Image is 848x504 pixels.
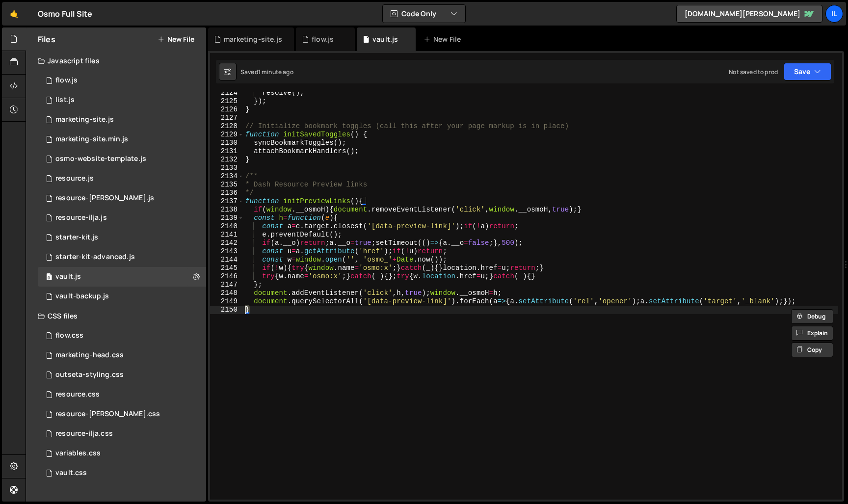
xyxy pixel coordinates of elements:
[210,222,244,231] div: 2140
[258,68,293,76] div: 1 minute ago
[55,429,113,438] div: resource-ilja.css
[55,135,128,144] div: marketing-site.min.js
[55,331,83,340] div: flow.css
[210,289,244,297] div: 2148
[46,274,52,282] span: 0
[55,292,109,301] div: vault-backup.js
[210,272,244,281] div: 2146
[38,149,206,169] div: 10598/29018.js
[383,5,465,23] button: Code Only
[210,106,244,114] div: 2126
[38,110,206,130] div: 10598/28174.js
[791,309,833,324] button: Debug
[210,114,244,122] div: 2127
[240,68,293,76] div: Saved
[825,5,843,23] a: Il
[210,281,244,289] div: 2147
[210,214,244,222] div: 2139
[55,351,124,360] div: marketing-head.css
[210,156,244,164] div: 2132
[38,267,206,287] div: 10598/24130.js
[210,147,244,156] div: 2131
[38,90,206,110] div: 10598/26158.js
[55,96,75,105] div: list.js
[158,35,194,43] button: New File
[55,253,135,262] div: starter-kit-advanced.js
[38,208,206,228] div: 10598/27700.js
[38,385,206,404] div: 10598/27699.css
[38,404,206,424] div: 10598/27702.css
[210,172,244,181] div: 2134
[729,68,778,76] div: Not saved to prod
[210,131,244,139] div: 2129
[210,239,244,247] div: 2142
[38,365,206,385] div: 10598/27499.css
[55,390,100,399] div: resource.css
[424,34,465,44] div: New File
[38,130,206,149] div: 10598/28787.js
[38,71,206,90] div: 10598/27344.js
[210,139,244,147] div: 2130
[312,34,334,44] div: flow.js
[55,155,146,163] div: osmo-website-template.js
[38,228,206,247] div: 10598/44660.js
[210,89,244,97] div: 2124
[372,34,398,44] div: vault.js
[38,463,206,483] div: 10598/25099.css
[38,169,206,188] div: 10598/27705.js
[210,189,244,197] div: 2136
[210,306,244,314] div: 2150
[55,272,81,281] div: vault.js
[210,122,244,131] div: 2128
[38,326,206,345] div: 10598/27345.css
[210,97,244,106] div: 2125
[38,424,206,444] div: 10598/27703.css
[38,188,206,208] div: 10598/27701.js
[784,63,831,80] button: Save
[38,444,206,463] div: 10598/27496.css
[26,306,206,326] div: CSS files
[55,469,87,477] div: vault.css
[38,8,92,20] div: Osmo Full Site
[38,247,206,267] div: 10598/44726.js
[676,5,822,23] a: [DOMAIN_NAME][PERSON_NAME]
[55,76,78,85] div: flow.js
[38,34,55,45] h2: Files
[210,206,244,214] div: 2138
[55,213,107,222] div: resource-ilja.js
[26,51,206,71] div: Javascript files
[224,34,282,44] div: marketing-site.js
[55,233,98,242] div: starter-kit.js
[210,247,244,256] div: 2143
[55,174,94,183] div: resource.js
[55,371,124,379] div: outseta-styling.css
[210,264,244,272] div: 2145
[210,297,244,306] div: 2149
[791,326,833,341] button: Explain
[55,449,101,458] div: variables.css
[210,256,244,264] div: 2144
[55,194,154,203] div: resource-[PERSON_NAME].js
[38,345,206,365] div: 10598/28175.css
[210,164,244,172] div: 2133
[210,231,244,239] div: 2141
[791,343,833,357] button: Copy
[210,181,244,189] div: 2135
[2,2,26,26] a: 🤙
[55,410,160,419] div: resource-[PERSON_NAME].css
[210,197,244,206] div: 2137
[55,115,114,124] div: marketing-site.js
[38,287,206,306] div: 10598/25101.js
